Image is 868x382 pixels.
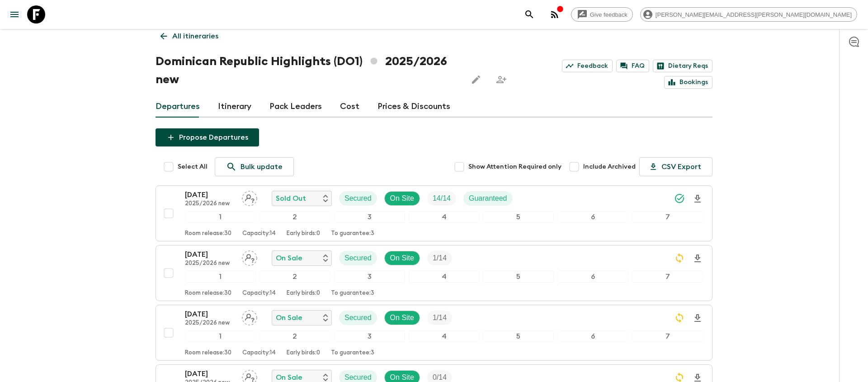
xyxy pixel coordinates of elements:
[215,157,294,176] a: Bulk update
[520,5,538,24] button: search adventures
[384,251,420,265] div: On Site
[185,290,231,297] p: Room release: 30
[674,193,685,204] svg: Synced Successfully
[639,157,712,176] button: CSV Export
[259,271,330,283] div: 2
[340,96,359,118] a: Cost
[259,330,330,342] div: 2
[287,349,320,357] p: Early birds: 0
[377,96,450,118] a: Prices & Discounts
[640,7,857,22] div: [PERSON_NAME][EMAIL_ADDRESS][PERSON_NAME][DOMAIN_NAME]
[185,230,231,237] p: Room release: 30
[276,193,306,204] p: Sold Out
[433,312,447,323] p: 1 / 14
[557,211,628,223] div: 6
[156,52,460,89] h1: Dominican Republic Highlights (DO1) 2025/2026 new
[674,312,685,323] svg: Sync Required - Changes detected
[339,251,377,265] div: Secured
[287,230,320,237] p: Early birds: 0
[344,312,372,323] p: Secured
[467,71,485,89] button: Edit this itinerary
[334,271,405,283] div: 3
[334,330,405,342] div: 3
[334,211,405,223] div: 3
[331,290,374,297] p: To guarantee: 3
[185,330,256,342] div: 1
[156,27,223,45] a: All itineraries
[185,189,235,200] p: [DATE]
[241,161,283,172] p: Bulk update
[331,230,374,237] p: To guarantee: 3
[427,191,456,206] div: Trip Fill
[483,330,554,342] div: 5
[185,260,235,267] p: 2025/2026 new
[632,211,703,223] div: 7
[692,313,703,324] svg: Download Onboarding
[571,7,633,22] a: Give feedback
[468,162,561,171] span: Show Attention Required only
[384,311,420,325] div: On Site
[185,200,235,208] p: 2025/2026 new
[339,311,377,325] div: Secured
[433,193,451,204] p: 14 / 14
[242,290,276,297] p: Capacity: 14
[390,193,414,204] p: On Site
[632,330,703,342] div: 7
[242,230,276,237] p: Capacity: 14
[344,253,372,264] p: Secured
[469,193,507,204] p: Guaranteed
[218,96,251,118] a: Itinerary
[492,71,510,89] span: Share this itinerary
[616,60,649,72] a: FAQ
[185,368,235,379] p: [DATE]
[390,312,414,323] p: On Site
[390,253,414,264] p: On Site
[276,312,302,323] p: On Sale
[427,251,452,265] div: Trip Fill
[242,193,257,201] span: Assign pack leader
[583,162,636,171] span: Include Archived
[185,349,231,357] p: Room release: 30
[185,249,235,260] p: [DATE]
[242,313,257,320] span: Assign pack leader
[276,253,302,264] p: On Sale
[433,253,447,264] p: 1 / 14
[562,60,613,72] a: Feedback
[156,128,259,146] button: Propose Departures
[269,96,322,118] a: Pack Leaders
[156,305,712,361] button: [DATE]2025/2026 newAssign pack leaderOn SaleSecuredOn SiteTrip Fill1234567Room release:30Capacity...
[384,191,420,206] div: On Site
[692,253,703,264] svg: Download Onboarding
[653,60,712,72] a: Dietary Reqs
[5,5,24,24] button: menu
[185,309,235,320] p: [DATE]
[632,271,703,283] div: 7
[409,271,480,283] div: 4
[585,11,632,18] span: Give feedback
[172,31,218,42] p: All itineraries
[344,193,372,204] p: Secured
[242,253,257,260] span: Assign pack leader
[242,349,276,357] p: Capacity: 14
[557,271,628,283] div: 6
[483,271,554,283] div: 5
[178,162,208,171] span: Select All
[409,211,480,223] div: 4
[339,191,377,206] div: Secured
[664,76,712,89] a: Bookings
[674,253,685,264] svg: Sync Required - Changes detected
[557,330,628,342] div: 6
[692,193,703,204] svg: Download Onboarding
[156,245,712,301] button: [DATE]2025/2026 newAssign pack leaderOn SaleSecuredOn SiteTrip Fill1234567Room release:30Capacity...
[483,211,554,223] div: 5
[331,349,374,357] p: To guarantee: 3
[287,290,320,297] p: Early birds: 0
[185,211,256,223] div: 1
[242,373,257,380] span: Assign pack leader
[409,330,480,342] div: 4
[259,211,330,223] div: 2
[185,320,235,327] p: 2025/2026 new
[156,185,712,241] button: [DATE]2025/2026 newAssign pack leaderSold OutSecuredOn SiteTrip FillGuaranteed1234567Room release...
[185,271,256,283] div: 1
[427,311,452,325] div: Trip Fill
